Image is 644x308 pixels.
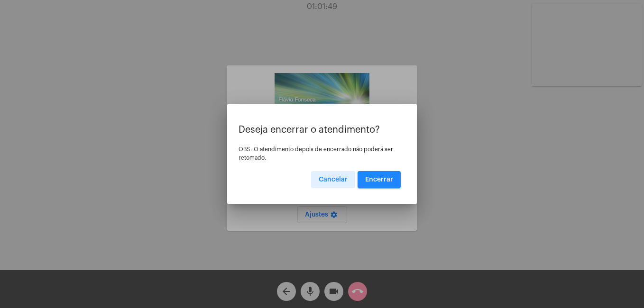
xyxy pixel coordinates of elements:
button: Encerrar [358,171,401,188]
span: OBS: O atendimento depois de encerrado não poderá ser retomado. [239,146,393,161]
span: Cancelar [319,176,348,183]
button: Cancelar [311,171,355,188]
p: Deseja encerrar o atendimento? [239,125,405,135]
span: Encerrar [365,176,393,183]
